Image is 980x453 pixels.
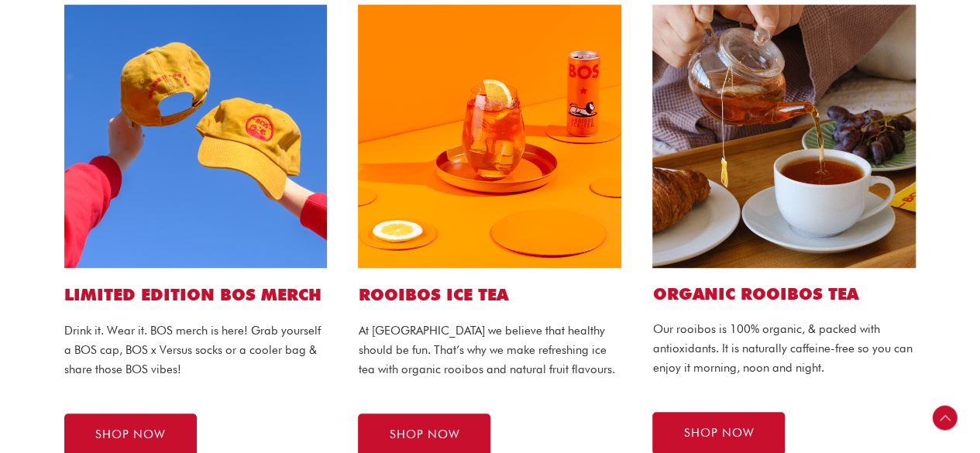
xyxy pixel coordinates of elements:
[389,429,459,441] span: SHOP NOW
[652,5,916,268] img: bos tea bags website1
[652,283,916,304] h2: Organic ROOIBOS TEA
[64,5,328,268] img: bos cap
[358,283,621,306] h1: ROOIBOS ICE TEA
[95,429,166,441] span: SHOP NOW
[358,321,621,379] p: At [GEOGRAPHIC_DATA] we believe that healthy should be fun. That’s why we make refreshing ice tea...
[683,427,754,439] span: SHOP NOW
[64,321,328,379] p: Drink it. Wear it. BOS merch is here! Grab yourself a BOS cap, BOS x Versus socks or a cooler bag...
[652,320,916,377] p: Our rooibos is 100% organic, & packed with antioxidants. It is naturally caffeine-free so you can...
[64,283,328,306] h1: LIMITED EDITION BOS MERCH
